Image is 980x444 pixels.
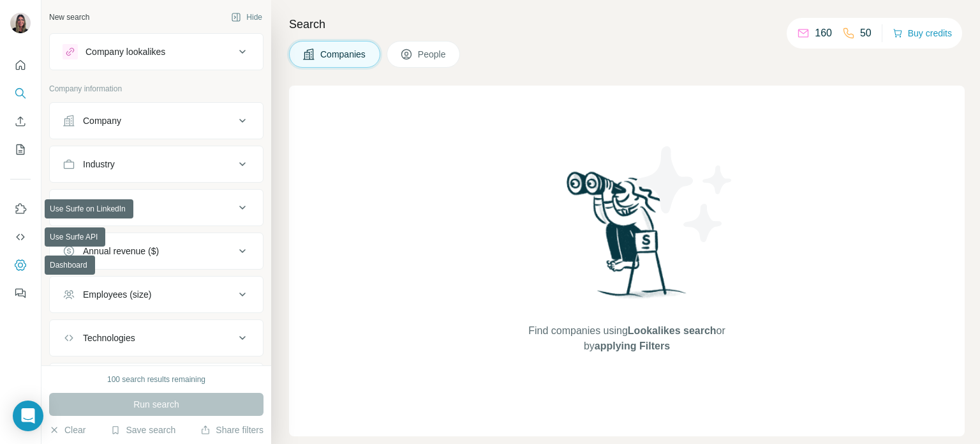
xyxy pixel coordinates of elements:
[83,114,121,127] div: Company
[10,82,31,105] button: Search
[85,45,165,58] div: Company lookalikes
[222,8,271,27] button: Hide
[50,192,263,223] button: HQ location
[50,36,263,67] button: Company lookalikes
[10,197,31,220] button: Use Surfe on LinkedIn
[10,138,31,161] button: My lists
[10,110,31,133] button: Enrich CSV
[50,149,263,180] button: Industry
[50,236,263,266] button: Annual revenue ($)
[893,24,952,42] button: Buy credits
[815,26,832,41] p: 160
[595,341,670,351] span: applying Filters
[10,282,31,305] button: Feedback
[289,15,965,33] h4: Search
[10,13,31,33] img: Avatar
[627,137,742,252] img: Surfe Illustration - Stars
[13,401,43,431] div: Open Intercom Messenger
[860,26,872,41] p: 50
[50,279,263,310] button: Employees (size)
[50,105,263,136] button: Company
[83,158,115,171] div: Industry
[418,48,447,61] span: People
[83,332,135,344] div: Technologies
[49,11,89,23] div: New search
[49,83,264,95] p: Company information
[83,288,151,301] div: Employees (size)
[200,424,264,436] button: Share filters
[110,424,175,436] button: Save search
[83,201,130,214] div: HQ location
[628,325,716,336] span: Lookalikes search
[49,424,85,436] button: Clear
[83,245,159,257] div: Annual revenue ($)
[107,374,205,385] div: 100 search results remaining
[561,168,694,310] img: Surfe Illustration - Woman searching with binoculars
[524,323,729,354] span: Find companies using or by
[10,226,31,249] button: Use Surfe API
[10,254,31,277] button: Dashboard
[10,54,31,77] button: Quick start
[50,323,263,353] button: Technologies
[320,48,367,61] span: Companies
